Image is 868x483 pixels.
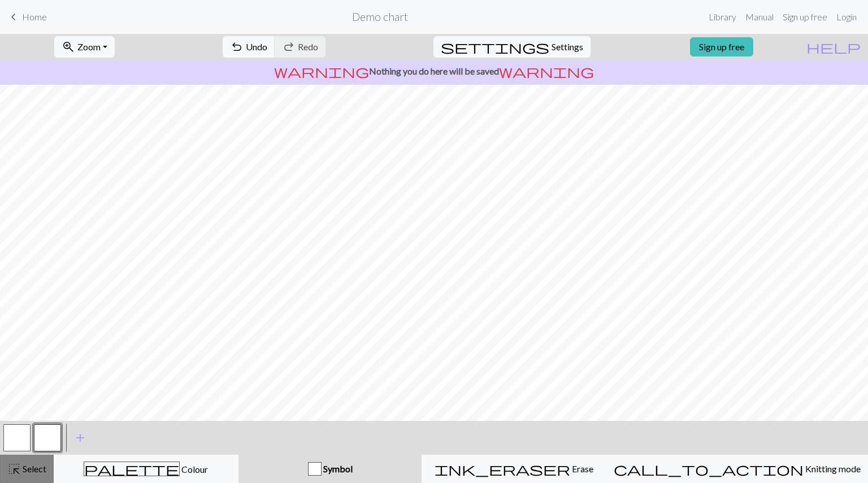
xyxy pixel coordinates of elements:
span: add [73,430,87,446]
a: Login [832,6,861,28]
button: Knitting mode [606,455,868,483]
button: Erase [422,455,606,483]
span: undo [230,39,244,55]
span: Zoom [77,41,101,52]
span: Settings [552,40,583,54]
span: palette [84,461,179,477]
span: call_to_action [614,461,804,477]
span: Undo [246,41,267,52]
span: keyboard_arrow_left [7,9,20,25]
span: Erase [570,463,593,474]
span: highlight_alt [7,461,21,477]
span: help [806,39,861,55]
span: warning [274,63,369,79]
i: Settings [441,40,549,54]
button: Symbol [238,455,422,483]
a: Home [7,7,47,27]
a: Library [704,6,741,28]
button: Colour [54,455,238,483]
span: Colour [180,464,208,475]
span: Symbol [322,463,353,474]
button: SettingsSettings [433,36,591,58]
a: Sign up free [778,6,832,28]
span: Knitting mode [804,463,861,474]
a: Sign up free [690,37,753,56]
p: Nothing you do here will be saved [5,64,863,78]
span: zoom_in [62,39,75,55]
span: settings [441,39,549,55]
a: Manual [741,6,778,28]
button: Zoom [54,36,115,58]
span: Home [22,11,47,22]
span: Select [21,463,46,474]
h2: Demo chart [352,10,408,23]
button: Undo [223,36,275,58]
span: warning [499,63,594,79]
span: ink_eraser [435,461,570,477]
